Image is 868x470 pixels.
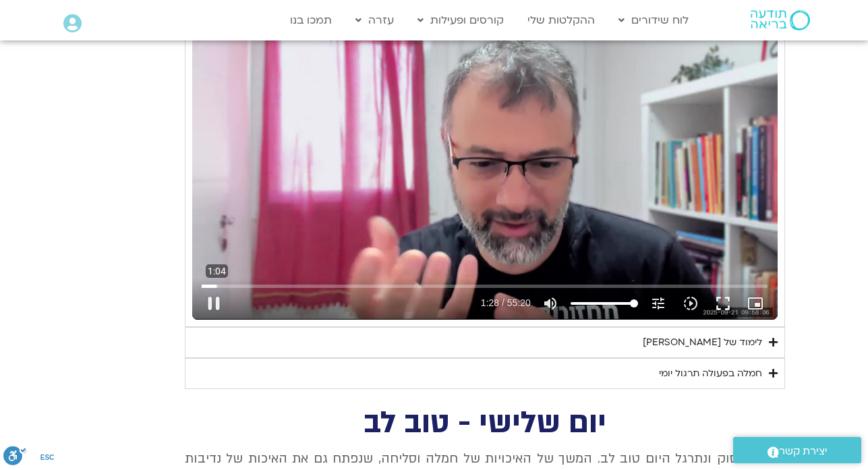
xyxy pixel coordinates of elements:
[659,365,762,382] div: חמלה בפעולה תרגול יומי
[643,334,762,351] div: לימוד של [PERSON_NAME]
[612,7,695,33] a: לוח שידורים
[349,7,401,33] a: עזרה
[185,327,785,358] summary: לימוד של [PERSON_NAME]
[733,437,861,463] a: יצירת קשר
[411,7,511,33] a: קורסים ופעילות
[779,442,828,461] span: יצירת קשר
[185,409,785,437] h2: יום שלישי - טוב לב
[283,7,339,33] a: תמכו בנו
[751,10,810,30] img: תודעה בריאה
[185,358,785,389] summary: חמלה בפעולה תרגול יומי
[521,7,602,33] a: ההקלטות שלי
